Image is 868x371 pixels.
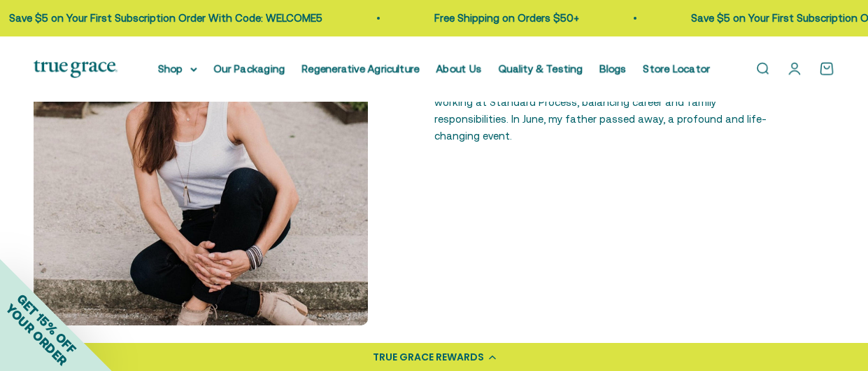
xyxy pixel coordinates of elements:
summary: Shop [158,60,197,77]
p: In January, I moved back home to support my dad and began working at Standard Process, balancing ... [434,77,769,144]
a: Our Packaging [214,62,285,74]
p: Save $5 on Your First Subscription Order With Code: WELCOME5 [3,10,317,27]
a: Regenerative Agriculture [302,62,420,74]
div: TRUE GRACE REWARDS [373,350,484,365]
a: Blogs [600,62,627,74]
a: About Us [436,62,482,74]
a: Store Locator [643,62,711,74]
a: Quality & Testing [499,62,583,74]
span: YOUR ORDER [3,301,70,368]
a: Free Shipping on Orders $50+ [429,12,574,24]
span: GET 15% OFF [14,291,79,356]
